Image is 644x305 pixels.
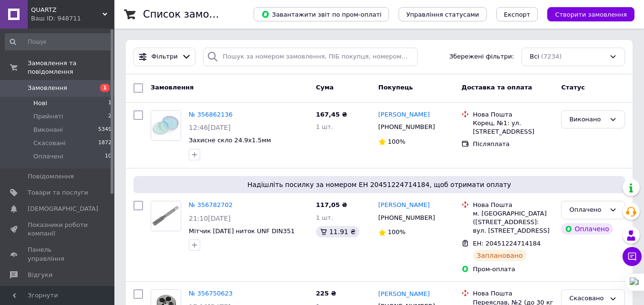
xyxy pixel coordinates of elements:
[316,226,359,237] div: 11.91 ₴
[378,110,430,119] a: [PERSON_NAME]
[28,271,52,279] span: Відгуки
[378,290,430,299] a: [PERSON_NAME]
[316,214,333,221] span: 1 шт.
[33,126,63,134] span: Виконані
[108,99,112,108] span: 1
[28,221,88,238] span: Показники роботи компанії
[108,112,112,121] span: 2
[538,10,634,18] a: Створити замовлення
[473,250,527,261] div: Заплановано
[316,123,333,130] span: 1 шт.
[316,111,348,118] span: 167,45 ₴
[569,205,605,215] div: Оплачено
[100,84,110,92] span: 1
[399,7,487,21] button: Управління статусами
[496,7,538,21] button: Експорт
[189,137,271,144] a: Захисне скло 24.9х1.5мм
[151,205,181,227] img: Фото товару
[28,205,98,213] span: [DEMOGRAPHIC_DATA]
[203,48,417,66] input: Пошук за номером замовлення, ПІБ покупця, номером телефону, Email, номером накладної
[473,289,553,298] div: Нова Пошта
[473,119,553,136] div: Корец, №1: ул. [STREET_ADDRESS]
[261,10,381,19] span: Завантажити звіт по пром-оплаті
[33,152,63,161] span: Оплачені
[105,152,112,161] span: 10
[473,209,553,236] div: м. [GEOGRAPHIC_DATA] ([STREET_ADDRESS]: вул. [STREET_ADDRESS]
[189,215,231,222] span: 21:10[DATE]
[98,126,112,134] span: 5349
[28,188,88,197] span: Товари та послуги
[28,59,114,76] span: Замовлення та повідомлення
[151,110,181,141] a: Фото товару
[569,294,605,304] div: Скасовано
[254,7,389,21] button: Завантажити звіт по пром-оплаті
[461,84,532,91] span: Доставка та оплата
[561,223,613,235] div: Оплачено
[316,290,337,297] span: 225 ₴
[33,112,63,121] span: Прийняті
[189,124,231,131] span: 12:46[DATE]
[378,123,435,130] span: [PHONE_NUMBER]
[151,201,181,231] a: Фото товару
[98,139,112,148] span: 1872
[449,52,514,61] span: Збережені фільтри:
[555,11,627,18] span: Створити замовлення
[561,84,585,91] span: Статус
[388,228,406,236] span: 100%
[28,172,74,181] span: Повідомлення
[541,53,562,60] span: (7234)
[189,227,295,235] a: Мітчик [DATE] ниток UNF DIN351
[137,180,621,189] span: Надішліть посилку за номером ЕН 20451224714184, щоб отримати оплату
[473,201,553,209] div: Нова Пошта
[316,84,334,91] span: Cума
[378,201,430,210] a: [PERSON_NAME]
[316,201,348,208] span: 117,05 ₴
[378,84,413,91] span: Покупець
[28,246,88,263] span: Панель управління
[530,52,539,61] span: Всі
[31,14,114,23] div: Ваш ID: 948711
[151,84,194,91] span: Замовлення
[623,247,642,266] button: Чат з покупцем
[473,140,553,148] div: Післяплата
[28,84,67,92] span: Замовлення
[152,52,178,61] span: Фільтри
[5,33,112,50] input: Пошук
[388,138,406,145] span: 100%
[33,139,66,148] span: Скасовані
[189,111,233,118] a: № 356862136
[189,290,233,297] a: № 356750623
[473,265,553,274] div: Пром-оплата
[473,110,553,119] div: Нова Пошта
[378,214,435,221] span: [PHONE_NUMBER]
[569,115,605,125] div: Виконано
[151,111,181,140] img: Фото товару
[504,11,531,18] span: Експорт
[31,6,102,14] span: QUARTZ
[406,11,479,18] span: Управління статусами
[189,201,233,208] a: № 356782702
[143,9,240,20] h1: Список замовлень
[33,99,47,108] span: Нові
[473,240,541,247] span: ЕН: 20451224714184
[547,7,634,21] button: Створити замовлення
